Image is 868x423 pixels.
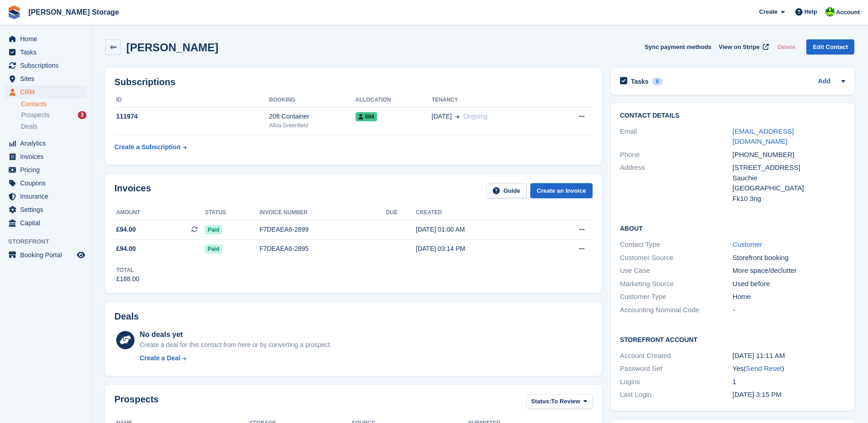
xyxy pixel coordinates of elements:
[416,244,543,254] div: [DATE] 03:14 PM
[645,39,712,54] button: Sync payment methods
[116,225,136,234] span: £94.00
[733,266,845,276] div: More space/declutter
[733,150,845,160] div: [PHONE_NUMBER]
[20,46,75,59] span: Tasks
[733,194,845,204] div: Fk10 3ng
[20,190,75,203] span: Insurance
[116,274,140,284] div: £188.00
[620,335,845,344] h2: Storefront Account
[78,111,86,119] div: 3
[733,292,845,302] div: Home
[733,279,845,289] div: Used before
[7,5,21,19] img: stora-icon-8386f47178a22dfd0bd8f6a31ec36ba5ce8667c1dd55bd0f319d3a0aa187defe.svg
[20,177,75,190] span: Coupons
[733,351,845,361] div: [DATE] 11:11 AM
[733,305,845,315] div: -
[620,126,733,147] div: Email
[20,86,75,98] span: CRM
[20,59,75,72] span: Subscriptions
[5,46,86,59] a: menu
[21,110,86,120] a: Prospects 3
[114,112,269,121] div: 111974
[5,177,86,190] a: menu
[719,43,760,52] span: View on Stripe
[5,163,86,176] a: menu
[8,237,91,246] span: Storefront
[259,225,386,234] div: F7DEAEA6-2899
[116,244,136,254] span: £94.00
[114,142,181,152] div: Create a Subscription
[620,279,733,289] div: Marketing Source
[733,377,845,387] div: 1
[551,397,580,406] span: To Review
[20,150,75,163] span: Invoices
[114,93,269,108] th: ID
[114,311,139,322] h2: Deals
[620,390,733,400] div: Last Login
[5,86,86,98] a: menu
[733,163,845,173] div: [STREET_ADDRESS]
[20,203,75,216] span: Settings
[620,150,733,160] div: Phone
[126,41,218,54] h2: [PERSON_NAME]
[205,225,222,234] span: Paid
[620,377,733,387] div: Logins
[5,203,86,216] a: menu
[21,122,38,131] span: Deals
[836,8,860,17] span: Account
[20,33,75,45] span: Home
[205,244,222,254] span: Paid
[531,397,551,406] span: Status:
[5,137,86,150] a: menu
[733,363,845,374] div: Yes
[733,253,845,263] div: Storefront booking
[75,249,86,260] a: Preview store
[759,7,777,16] span: Create
[114,206,205,220] th: Amount
[804,7,817,16] span: Help
[774,39,799,54] button: Delete
[620,163,733,204] div: Address
[431,112,452,121] span: [DATE]
[416,225,543,234] div: [DATE] 01:00 AM
[114,183,151,198] h2: Invoices
[416,206,543,220] th: Created
[715,39,771,54] a: View on Stripe
[20,249,75,261] span: Booking Portal
[356,112,377,121] span: 094
[620,363,733,374] div: Password Set
[269,93,356,108] th: Booking
[620,305,733,315] div: Accounting Nominal Code
[356,93,432,108] th: Allocation
[5,72,86,85] a: menu
[526,394,593,409] button: Status: To Review
[5,249,86,261] a: menu
[114,77,593,87] h2: Subscriptions
[5,33,86,45] a: menu
[620,351,733,361] div: Account Created
[620,239,733,250] div: Contact Type
[5,190,86,203] a: menu
[620,292,733,302] div: Customer Type
[140,329,331,340] div: No deals yet
[733,127,794,146] a: [EMAIL_ADDRESS][DOMAIN_NAME]
[652,77,663,86] div: 0
[140,340,331,350] div: Create a deal for this contact from here or by converting a prospect.
[21,111,49,119] span: Prospects
[733,183,845,194] div: [GEOGRAPHIC_DATA]
[20,137,75,150] span: Analytics
[733,173,845,184] div: Sauchie
[20,217,75,229] span: Capital
[259,244,386,254] div: F7DEAEA6-2895
[620,266,733,276] div: Use Case
[806,39,854,54] a: Edit Contact
[620,223,845,233] h2: About
[259,206,386,220] th: Invoice number
[530,183,593,198] a: Create an Invoice
[818,76,830,87] a: Add
[116,266,140,274] div: Total
[463,113,487,120] span: Ongoing
[825,7,835,16] img: Claire Wilson
[5,59,86,72] a: menu
[744,364,784,372] span: ( )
